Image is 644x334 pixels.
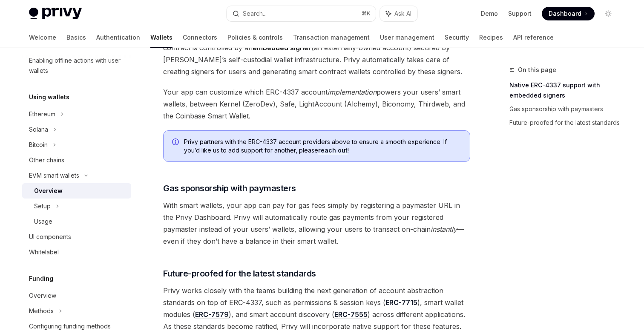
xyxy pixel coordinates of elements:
button: Ask AI [380,6,417,21]
button: Search...⌘K [227,6,376,21]
a: Connectors [183,27,217,48]
h5: Using wallets [29,92,69,102]
div: Methods [29,306,54,316]
div: Search... [243,9,267,19]
a: Gas sponsorship with paymasters [509,102,622,116]
div: Overview [34,186,63,196]
a: Welcome [29,27,56,48]
a: Transaction management [293,27,370,48]
span: On this page [518,65,556,75]
div: UI components [29,232,71,242]
a: Overview [22,288,131,303]
a: Policies & controls [227,27,283,48]
a: UI components [22,229,131,245]
a: Future-proofed for the latest standards [509,116,622,130]
em: instantly [431,225,457,233]
button: Toggle dark mode [601,7,615,20]
span: ⌘ K [362,10,371,17]
a: Demo [481,9,498,18]
strong: embedded signer [253,43,311,52]
a: Whitelabel [22,245,131,260]
span: With smart wallets, your app can pay for gas fees simply by registering a paymaster URL in the Pr... [163,199,470,247]
div: Solana [29,124,48,135]
a: Configuring funding methods [22,319,131,334]
a: ERC-7555 [334,310,368,319]
div: Bitcoin [29,140,48,150]
img: light logo [29,8,82,20]
a: Other chains [22,153,131,168]
div: EVM smart wallets [29,170,79,181]
a: Enabling offline actions with user wallets [22,53,131,78]
a: ERC-7715 [385,298,417,307]
span: Privy works closely with the teams building the next generation of account abstraction standards ... [163,285,470,332]
span: Future-proofed for the latest standards [163,268,316,279]
div: Other chains [29,155,64,165]
span: Gas sponsorship with paymasters [163,182,296,194]
a: reach out [318,147,348,154]
span: Ask AI [394,9,411,18]
span: When using a smart wallet, a user’s assets are held by the smart contract itself. This smart cont... [163,30,470,78]
a: ERC-7579 [195,310,229,319]
div: Overview [29,291,56,301]
a: Usage [22,214,131,229]
div: Usage [34,216,52,227]
a: Overview [22,183,131,199]
div: Setup [34,201,51,211]
a: Support [508,9,532,18]
div: Ethereum [29,109,55,119]
svg: Info [172,138,181,147]
div: Enabling offline actions with user wallets [29,55,126,76]
span: Privy partners with the ERC-4337 account providers above to ensure a smooth experience. If you’d ... [184,138,461,155]
a: Basics [66,27,86,48]
a: Security [445,27,469,48]
span: Dashboard [549,9,581,18]
em: implementation [328,88,377,96]
a: Native ERC-4337 support with embedded signers [509,78,622,102]
a: Recipes [479,27,503,48]
a: Dashboard [542,7,595,20]
a: User management [380,27,434,48]
h5: Funding [29,274,53,284]
div: Configuring funding methods [29,321,111,331]
span: Your app can customize which ERC-4337 account powers your users’ smart wallets, between Kernel (Z... [163,86,470,122]
a: API reference [513,27,554,48]
a: Wallets [150,27,172,48]
div: Whitelabel [29,247,59,257]
a: Authentication [96,27,140,48]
